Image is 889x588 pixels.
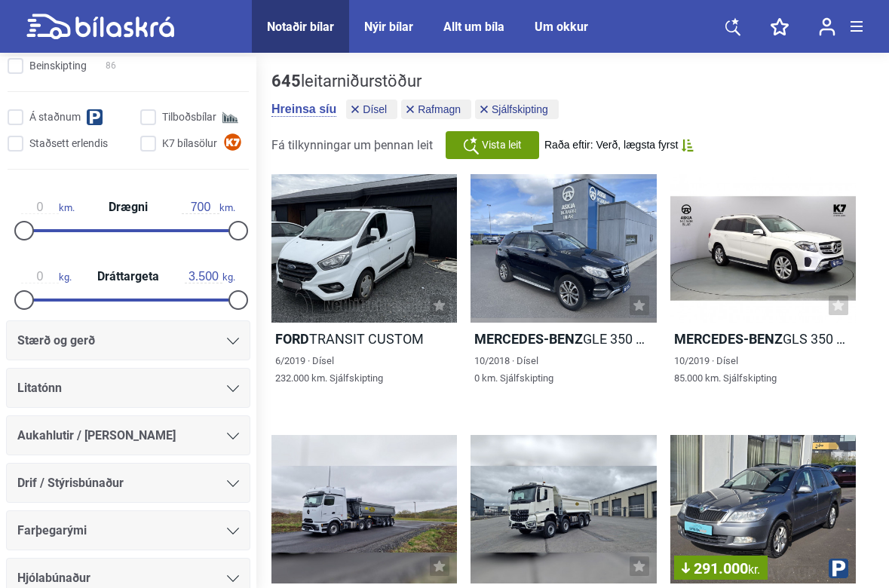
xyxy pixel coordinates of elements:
[17,330,95,351] span: Stærð og gerð
[106,58,116,74] span: 86
[443,20,504,34] a: Allt um bíla
[93,271,163,283] span: Dráttargeta
[271,102,336,117] button: Hreinsa síu
[475,100,559,119] button: Sjálfskipting
[544,139,678,152] span: Raða eftir: Verð, lægsta fyrst
[29,58,87,74] span: Beinskipting
[492,104,548,115] span: Sjálfskipting
[544,139,694,152] button: Raða eftir: Verð, lægsta fyrst
[271,138,433,152] span: Fá tilkynningar um þennan leit
[271,72,563,91] div: leitarniðurstöður
[364,20,413,34] a: Nýir bílar
[275,331,309,347] b: Ford
[819,17,835,36] img: user-login.svg
[829,559,848,578] img: parking.png
[29,109,81,125] span: Á staðnum
[182,201,235,214] span: km.
[674,331,783,347] b: Mercedes-Benz
[682,561,760,576] span: 291.000
[17,473,124,494] span: Drif / Stýrisbúnaður
[271,72,301,90] b: 645
[21,270,72,283] span: kg.
[267,20,334,34] a: Notaðir bílar
[418,104,461,115] span: Rafmagn
[535,20,588,34] a: Um okkur
[670,174,856,405] a: Mercedes-BenzGLS 350 D 4MATIC10/2019 · Dísel85.000 km. Sjálfskipting
[29,136,108,152] span: Staðsett erlendis
[346,100,397,119] button: Dísel
[17,378,62,399] span: Litatónn
[474,355,553,384] span: 10/2018 · Dísel 0 km. Sjálfskipting
[474,331,583,347] b: Mercedes-Benz
[275,355,383,384] span: 6/2019 · Dísel 232.000 km. Sjálfskipting
[271,174,457,405] a: FordTRANSIT CUSTOM6/2019 · Dísel232.000 km. Sjálfskipting
[482,137,522,153] span: Vista leit
[185,270,235,283] span: kg.
[162,136,217,152] span: K7 bílasölur
[471,174,656,405] a: Mercedes-BenzGLE 350 D 4MATIC10/2018 · Dísel0 km. Sjálfskipting
[271,330,457,348] h2: TRANSIT CUSTOM
[105,201,152,213] span: Drægni
[674,355,777,384] span: 10/2019 · Dísel 85.000 km. Sjálfskipting
[21,201,75,214] span: km.
[401,100,471,119] button: Rafmagn
[670,330,856,348] h2: GLS 350 D 4MATIC
[363,104,387,115] span: Dísel
[17,520,87,541] span: Farþegarými
[17,425,176,446] span: Aukahlutir / [PERSON_NAME]
[471,330,656,348] h2: GLE 350 D 4MATIC
[748,562,760,577] span: kr.
[162,109,216,125] span: Tilboðsbílar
